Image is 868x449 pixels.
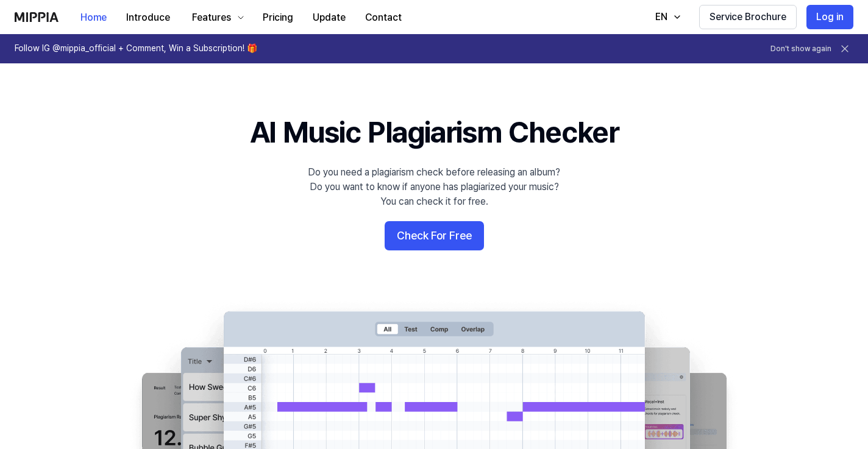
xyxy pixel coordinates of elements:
button: Service Brochure [699,5,797,29]
div: Features [190,10,233,25]
button: Don't show again [770,44,831,54]
a: Home [71,1,116,34]
button: Update [303,5,355,30]
button: EN [643,5,689,29]
button: Log in [806,5,853,29]
button: Introduce [116,5,180,30]
button: Home [71,5,116,30]
h1: Follow IG @mippia_official + Comment, Win a Subscription! 🎁 [15,43,257,55]
button: Check For Free [385,221,484,250]
button: Pricing [253,5,303,30]
a: Update [303,1,355,34]
button: Contact [355,5,411,30]
button: Features [180,5,253,30]
img: logo [15,12,59,22]
div: EN [653,10,670,24]
div: Do you need a plagiarism check before releasing an album? Do you want to know if anyone has plagi... [308,165,560,209]
h1: AI Music Plagiarism Checker [250,112,619,153]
